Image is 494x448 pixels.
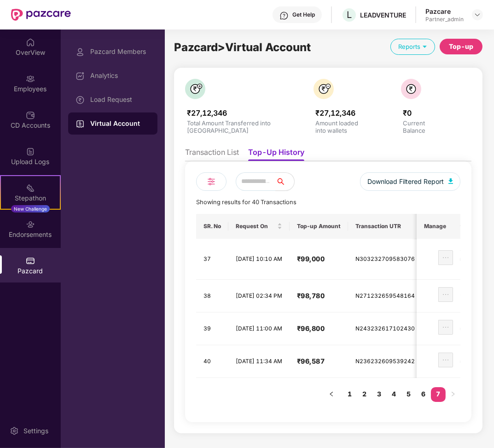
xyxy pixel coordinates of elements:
[297,291,341,301] h4: ₹98,780
[26,147,35,156] img: svg+xml;base64,PHN2ZyBpZD0iVXBsb2FkX0xvZ3MiIGRhdGEtbmFtZT0iVXBsb2FkIExvZ3MiIHhtbG5zPSJodHRwOi8vd3...
[90,72,150,79] div: Analytics
[76,119,85,129] img: svg+xml;base64,PHN2ZyBpZD0iVmlydHVhbF9BY2NvdW50IiBkYXRhLW5hbWU9IlZpcnR1YWwgQWNjb3VudCIgeG1sbnM9Im...
[297,324,341,333] h4: ₹96,800
[387,387,401,401] a: 4
[401,79,421,99] img: svg+xml;base64,PHN2ZyB4bWxucz0iaHR0cDovL3d3dy53My5vcmcvMjAwMC9zdmciIHdpZHRoPSIzNiIgaGVpZ2h0PSIzNi...
[357,387,372,402] li: 2
[275,178,294,185] span: search
[185,79,205,99] img: svg+xml;base64,PHN2ZyB4bWxucz0iaHR0cDovL3d3dy53My5vcmcvMjAwMC9zdmciIHhtbG5zOnhsaW5rPSJodHRwOi8vd3...
[348,312,422,345] td: N243232617102430
[372,387,387,401] a: 3
[90,119,150,128] div: Virtual Account
[196,199,296,206] span: Showing results for 40 Transactions
[26,256,35,265] img: svg+xml;base64,PHN2ZyBpZD0iUGF6Y2FyZCIgeG1sbnM9Imh0dHA6Ly93d3cudzMub3JnLzIwMDAvc3ZnIiB3aWR0aD0iMj...
[324,387,339,402] button: left
[76,95,85,105] img: svg+xml;base64,PHN2ZyBpZD0iTG9hZF9SZXF1ZXN0IiBkYXRhLW5hbWU9IkxvYWQgUmVxdWVzdCIgeG1sbnM9Imh0dHA6Ly...
[450,391,456,397] span: right
[196,214,228,239] th: SR. No
[10,426,19,436] img: svg+xml;base64,PHN2ZyBpZD0iU2V0dGluZy0yMHgyMCIgeG1sbnM9Imh0dHA6Ly93d3cudzMub3JnLzIwMDAvc3ZnIiB3aW...
[196,280,228,312] td: 38
[343,387,357,401] a: 1
[279,11,289,20] img: svg+xml;base64,PHN2ZyBpZD0iSGVscC0zMngzMiIgeG1sbnM9Imh0dHA6Ly93d3cudzMub3JnLzIwMDAvc3ZnIiB3aWR0aD...
[448,178,453,184] img: svg+xml;base64,PHN2ZyB4bWxucz0iaHR0cDovL3d3dy53My5vcmcvMjAwMC9zdmciIHhtbG5zOnhsaW5rPSJodHRwOi8vd3...
[387,387,401,402] li: 4
[474,11,481,18] img: svg+xml;base64,PHN2ZyBpZD0iRHJvcGRvd24tMzJ4MzIiIHhtbG5zPSJodHRwOi8vd3d3LnczLm9yZy8yMDAwL3N2ZyIgd2...
[292,11,315,18] div: Get Help
[401,108,442,118] div: ₹0
[446,387,460,402] button: right
[420,42,429,51] img: svg+xml;base64,PHN2ZyB4bWxucz0iaHR0cDovL3d3dy53My5vcmcvMjAwMC9zdmciIHdpZHRoPSIxOSIgaGVpZ2h0PSIxOS...
[228,280,290,312] td: [DATE] 02:34 PM
[372,387,387,402] li: 3
[348,345,422,378] td: N236232609539242
[360,172,460,191] button: Download Filtered Report
[228,312,290,345] td: [DATE] 11:00 AM
[347,9,352,20] span: L
[290,214,348,239] th: Top-up Amount
[449,41,473,52] div: Top-up
[314,79,334,99] img: svg+xml;base64,PHN2ZyB4bWxucz0iaHR0cDovL3d3dy53My5vcmcvMjAwMC9zdmciIHhtbG5zOnhsaW5rPSJodHRwOi8vd3...
[11,205,50,212] div: New Challenge
[228,214,290,239] th: Request On
[329,391,334,397] span: left
[417,214,460,239] th: Manage
[196,312,228,345] td: 39
[297,357,341,366] h4: ₹96,587
[401,387,416,401] a: 5
[26,74,35,83] img: svg+xml;base64,PHN2ZyBpZD0iRW1wbG95ZWVzIiB4bWxucz0iaHR0cDovL3d3dy53My5vcmcvMjAwMC9zdmciIHdpZHRoPS...
[297,254,341,264] h4: ₹99,000
[416,387,431,401] a: 6
[248,147,304,161] li: Top-Up History
[367,177,444,187] span: Download Filtered Report
[26,38,35,47] img: svg+xml;base64,PHN2ZyBpZD0iSG9tZSIgeG1sbnM9Imh0dHA6Ly93d3cudzMub3JnLzIwMDAvc3ZnIiB3aWR0aD0iMjAiIG...
[196,239,228,280] td: 37
[431,387,446,401] a: 7
[343,387,357,402] li: 1
[438,320,453,335] button: ellipsis
[416,387,431,402] li: 6
[401,119,442,134] div: Current Balance
[348,280,422,312] td: N271232659548164
[425,7,464,16] div: Pazcare
[314,108,372,118] div: ₹27,12,346
[76,47,85,57] img: svg+xml;base64,PHN2ZyBpZD0iUHJvZmlsZSIgeG1sbnM9Imh0dHA6Ly93d3cudzMub3JnLzIwMDAvc3ZnIiB3aWR0aD0iMj...
[314,119,372,134] div: Amount loaded into wallets
[438,287,453,302] button: ellipsis
[90,96,150,103] div: Load Request
[438,353,453,367] button: ellipsis
[21,426,51,436] div: Settings
[228,239,290,280] td: [DATE] 10:10 AM
[348,239,422,280] td: N303232709583076
[324,387,339,402] li: Previous Page
[438,250,453,265] button: ellipsis
[185,108,284,118] div: ₹27,12,346
[185,119,284,134] div: Total Amount Transferred into [GEOGRAPHIC_DATA]
[390,39,435,55] div: Reports
[348,214,422,239] th: Transaction UTR
[360,11,406,19] div: LEADVENTURE
[11,9,71,21] img: New Pazcare Logo
[90,48,150,55] div: Pazcard Members
[26,183,35,193] img: svg+xml;base64,PHN2ZyB4bWxucz0iaHR0cDovL3d3dy53My5vcmcvMjAwMC9zdmciIHdpZHRoPSIyMSIgaGVpZ2h0PSIyMC...
[76,71,85,81] img: svg+xml;base64,PHN2ZyBpZD0iRGFzaGJvYXJkIiB4bWxucz0iaHR0cDovL3d3dy53My5vcmcvMjAwMC9zdmciIHdpZHRoPS...
[401,387,416,402] li: 5
[206,176,217,187] img: svg+xml;base64,PHN2ZyB4bWxucz0iaHR0cDovL3d3dy53My5vcmcvMjAwMC9zdmciIHdpZHRoPSIyNCIgaGVpZ2h0PSIyNC...
[275,172,295,191] button: search
[26,111,35,120] img: svg+xml;base64,PHN2ZyBpZD0iQ0RfQWNjb3VudHMiIGRhdGEtbmFtZT0iQ0QgQWNjb3VudHMiIHhtbG5zPSJodHRwOi8vd3...
[174,41,311,54] span: Pazcard > Virtual Account
[1,194,60,203] div: Stepathon
[26,220,35,229] img: svg+xml;base64,PHN2ZyBpZD0iRW5kb3JzZW1lbnRzIiB4bWxucz0iaHR0cDovL3d3dy53My5vcmcvMjAwMC9zdmciIHdpZH...
[431,387,446,402] li: 7
[236,223,275,230] span: Request On
[196,345,228,378] td: 40
[185,147,239,161] li: Transaction List
[228,345,290,378] td: [DATE] 11:34 AM
[357,387,372,401] a: 2
[425,16,464,23] div: Partner_admin
[446,387,460,402] li: Next Page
